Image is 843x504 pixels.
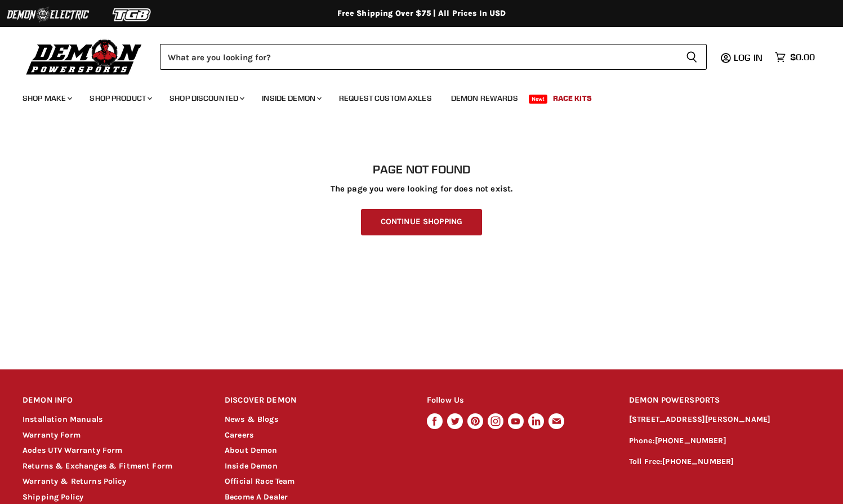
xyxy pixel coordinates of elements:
[225,445,278,455] a: About Demon
[225,461,278,471] a: Inside Demon
[253,87,328,110] a: Inside Demon
[729,52,769,63] a: Log in
[23,387,203,414] h2: DEMON INFO
[629,413,820,426] p: [STREET_ADDRESS][PERSON_NAME]
[23,476,126,486] a: Warranty & Returns Policy
[225,476,295,486] a: Official Race Team
[629,435,820,448] p: Phone:
[225,430,253,440] a: Careers
[677,44,707,70] button: Search
[90,4,175,25] img: TGB Logo 2
[6,4,90,25] img: Demon Electric Logo 2
[160,44,707,70] form: Product
[23,184,820,194] p: The page you were looking for does not exist.
[331,87,440,110] a: Request Custom Axles
[655,436,726,445] a: [PHONE_NUMBER]
[23,430,81,440] a: Warranty Form
[790,52,815,63] span: $0.00
[443,87,527,110] a: Demon Rewards
[14,82,812,110] ul: Main menu
[629,387,820,414] h2: DEMON POWERSPORTS
[160,44,677,70] input: Search
[23,461,172,471] a: Returns & Exchanges & Fitment Form
[662,457,734,466] a: [PHONE_NUMBER]
[23,445,122,455] a: Aodes UTV Warranty Form
[629,456,820,469] p: Toll Free:
[225,387,405,414] h2: DISCOVER DEMON
[161,87,251,110] a: Shop Discounted
[14,87,79,110] a: Shop Make
[23,414,102,424] a: Installation Manuals
[225,414,278,424] a: News & Blogs
[529,95,548,104] span: New!
[225,492,288,502] a: Become A Dealer
[427,387,608,414] h2: Follow Us
[23,163,820,176] h1: Page not found
[545,87,600,110] a: Race Kits
[361,209,482,235] a: Continue Shopping
[23,37,146,77] img: Demon Powersports
[734,52,762,63] span: Log in
[23,492,83,502] a: Shipping Policy
[81,87,159,110] a: Shop Product
[769,49,820,65] a: $0.00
